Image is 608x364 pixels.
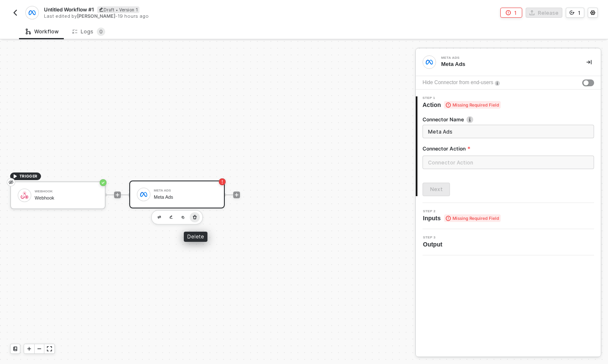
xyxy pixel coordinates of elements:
img: integration-icon [28,9,35,16]
span: icon-success-page [100,179,106,186]
img: icon [21,192,28,199]
label: Connector Action [423,145,594,152]
img: edit-cred [158,216,161,219]
div: 1 [578,9,581,16]
span: icon-play [115,192,120,197]
button: Next [423,183,450,196]
div: Step 1Action Missing Required FieldConnector Nameicon-infoConnector ActionNext [416,96,601,196]
span: icon-minus [37,346,42,351]
span: eye-invisible [8,179,14,186]
span: icon-play [13,174,18,179]
span: icon-play [234,192,239,197]
img: icon-info [466,116,473,123]
button: 1 [566,8,584,18]
div: Webhook [35,190,98,193]
div: 1 [514,9,517,16]
span: icon-error-page [506,10,511,15]
span: [PERSON_NAME] [77,13,115,19]
span: icon-error-page [219,178,226,185]
span: Untitled Workflow #1 [44,6,94,13]
button: back [10,8,20,18]
div: Hide Connector from end-users [423,79,493,87]
div: Workflow [26,28,59,35]
input: Enter description [428,127,587,136]
span: icon-play [27,346,32,351]
img: copy-block [181,216,185,219]
span: Action [423,101,501,109]
span: Missing Required Field [444,214,501,222]
button: copy-block [178,212,188,222]
div: Meta Ads [441,60,573,68]
span: icon-expand [47,346,52,351]
div: Meta Ads [441,56,568,60]
span: Step 2 [423,210,501,213]
img: icon [140,191,147,198]
span: TRIGGER [19,173,38,180]
img: back [12,9,19,16]
img: integration-icon [425,58,433,66]
button: 1 [500,8,522,18]
input: Connector Action [423,156,594,169]
div: Delete [184,232,207,242]
img: edit-cred [169,215,173,219]
img: icon-info [495,81,500,86]
button: edit-cred [166,212,176,222]
span: icon-edit [99,7,104,12]
span: icon-settings [590,10,595,15]
span: icon-collapse-right [586,60,592,65]
label: Connector Name [423,116,594,123]
span: Inputs [423,214,501,222]
div: Last edited by - 19 hours ago [44,13,303,19]
div: Webhook [35,195,98,201]
div: Logs [72,27,105,36]
span: Step 1 [423,96,501,100]
span: Step 3 [423,236,446,239]
span: icon-versioning [570,10,575,15]
div: Meta Ads [154,194,217,200]
sup: 0 [97,27,105,36]
button: Release [526,8,562,18]
span: Missing Required Field [444,101,501,109]
div: Meta Ads [154,189,217,192]
div: Draft • Version 1 [97,6,139,13]
span: Output [423,240,446,249]
button: edit-cred [154,212,164,222]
